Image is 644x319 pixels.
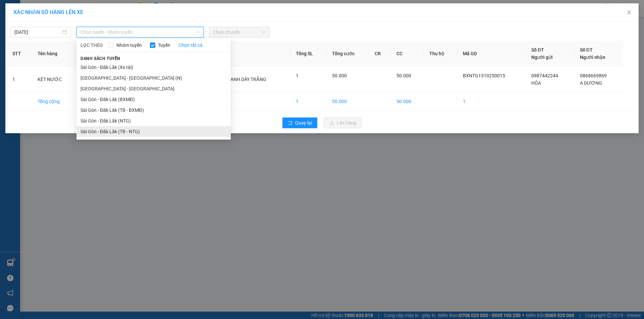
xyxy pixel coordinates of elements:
[620,3,639,22] button: Close
[290,92,326,111] td: 1
[212,77,266,82] span: T CHỮ XANH DÂY TRẮNG
[531,47,544,53] span: Số ĐT
[332,73,347,78] span: 50.000
[32,67,77,92] td: KÉT NƯỚC
[76,94,231,105] li: Sài Gòn - Đăk Lăk (BXMĐ)
[76,56,124,62] span: Danh sách tuyến
[369,41,391,67] th: CR
[531,80,541,86] span: HÓA
[391,41,424,67] th: CC
[580,73,607,78] span: 0868669869
[80,42,103,49] span: LỌC THEO
[196,30,200,34] span: down
[207,41,290,67] th: Ghi chú
[36,33,97,45] span: 46138_dannhi.tienoanh - In:
[42,39,82,45] span: 07:36:38 [DATE]
[14,28,61,36] input: 14/10/2025
[531,55,553,60] span: Người gửi
[155,42,173,49] span: Tuyến
[178,42,203,49] a: Chọn tất cả
[213,27,266,37] span: Chọn chuyến
[36,20,82,25] span: ĐẠT - 0902744686
[296,73,299,78] span: 1
[531,73,558,78] span: 0987442244
[7,41,32,67] th: STT
[32,41,77,67] th: Tên hàng
[424,41,458,67] th: Thu hộ
[36,4,95,18] span: Gửi:
[76,83,231,94] li: [GEOGRAPHIC_DATA] - [GEOGRAPHIC_DATA]
[391,92,424,111] td: 50.000
[463,73,505,78] span: BXNTG1310250015
[76,62,231,73] li: Sài Gòn - Đăk Lăk (Xe tải)
[76,115,231,126] li: Sài Gòn - Đăk Lăk (NTG)
[36,4,95,18] span: Kho 47 - Bến Xe Ngã Tư Ga
[76,73,231,83] li: [GEOGRAPHIC_DATA] - [GEOGRAPHIC_DATA] (N)
[76,105,231,115] li: Sài Gòn - Đăk Lăk (TB - BXMĐ)
[288,121,292,126] span: rollback
[290,41,326,67] th: Tổng SL
[76,126,231,137] li: Sài Gòn - Đăk Lăk (TB - NTG)
[396,73,411,78] span: 50.000
[324,117,362,128] button: uploadLên hàng
[458,92,526,111] td: 1
[114,42,145,49] span: Nhóm tuyến
[32,92,77,111] td: Tổng cộng
[458,41,526,67] th: Mã GD
[580,47,593,53] span: Số ĐT
[7,67,32,92] td: 1
[627,10,632,15] span: close
[580,55,605,60] span: Người nhận
[80,27,200,37] span: Chọn tuyến - nhóm tuyến
[13,49,85,85] strong: Nhận:
[327,92,370,111] td: 50.000
[327,41,370,67] th: Tổng cước
[36,27,97,45] span: BXNTG1410250001 -
[13,9,83,15] span: XÁC NHẬN SỐ HÀNG LÊN XE
[282,117,317,128] button: rollbackQuay lại
[580,80,602,86] span: A DƯƠNG
[295,119,312,127] span: Quay lại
